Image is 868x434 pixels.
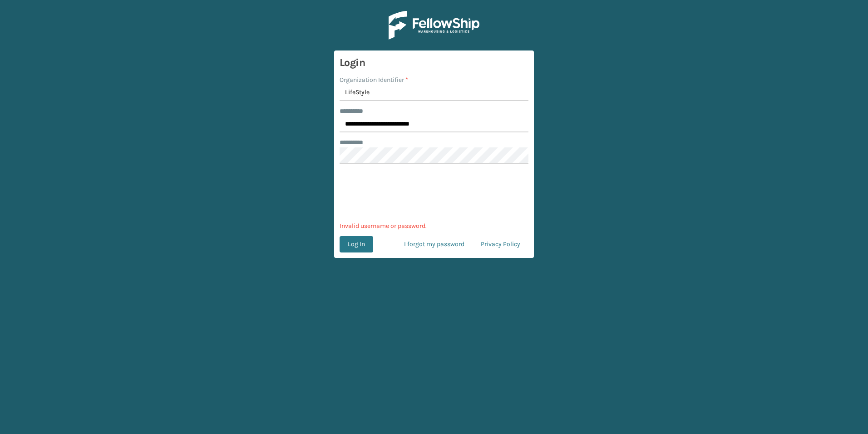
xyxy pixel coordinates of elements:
[396,236,473,252] a: I forgot my password
[365,175,503,210] iframe: reCAPTCHA
[389,11,479,40] img: Logo
[340,221,528,231] p: Invalid username or password.
[340,236,373,252] button: Log In
[340,75,408,85] label: Organization Identifier
[473,236,528,252] a: Privacy Policy
[340,56,528,70] h3: Login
